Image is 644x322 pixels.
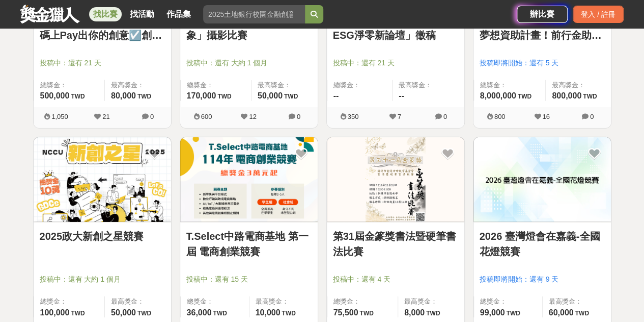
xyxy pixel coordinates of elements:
span: TWD [137,93,151,100]
a: 2026 臺灣燈會在嘉義-全國花燈競賽 [480,229,605,259]
span: 投稿中：還有 21 天 [40,58,165,68]
span: TWD [583,93,597,100]
span: TWD [575,310,589,317]
span: 最高獎金： [256,296,312,307]
span: 10,000 [256,308,281,317]
span: 總獎金： [187,296,243,307]
span: 投稿中：還有 大約 1 個月 [40,274,165,285]
div: 登入 / 註冊 [573,6,624,23]
span: 75,500 [333,308,358,317]
img: Cover Image [327,137,464,222]
a: 找比賽 [89,7,122,21]
input: 2025土地銀行校園金融創意挑戰賽：從你出發 開啟智慧金融新頁 [203,5,305,23]
span: 最高獎金： [258,80,312,90]
span: 最高獎金： [399,80,458,90]
a: T.Select中路電商基地 第一屆 電商創業競賽 [186,229,312,259]
span: 7 [398,113,401,120]
span: 800,000 [552,91,581,100]
span: 總獎金： [480,80,540,90]
span: 總獎金： [333,80,386,90]
span: 最高獎金： [404,296,458,307]
img: Cover Image [473,137,611,222]
span: 0 [590,113,594,120]
span: 總獎金： [187,80,245,90]
span: 80,000 [111,91,136,100]
span: TWD [506,310,520,317]
span: 36,000 [187,308,212,317]
a: 第31屆金篆獎書法暨硬筆書法比賽 [333,229,458,259]
a: 2025政大新創之星競賽 [40,229,165,244]
span: 投稿中：還有 大約 1 個月 [186,58,312,68]
img: Cover Image [34,137,171,222]
a: 找活動 [126,7,158,21]
span: 總獎金： [480,296,536,307]
img: Cover Image [180,137,318,222]
span: 投稿中：還有 21 天 [333,58,458,68]
span: 總獎金： [40,296,98,307]
span: 0 [443,113,447,120]
a: 辦比賽 [517,6,568,23]
span: 170,000 [187,91,216,100]
span: 50,000 [258,91,283,100]
span: 21 [102,113,109,120]
span: 總獎金： [333,296,391,307]
span: 50,000 [111,308,136,317]
span: 總獎金： [40,80,98,90]
span: 16 [542,113,549,120]
span: 12 [249,113,256,120]
span: 最高獎金： [111,296,165,307]
span: 投稿中：還有 15 天 [186,274,312,285]
span: TWD [284,93,298,100]
span: 350 [348,113,359,120]
span: 0 [150,113,154,120]
span: 投稿即將開始：還有 9 天 [480,274,605,285]
span: TWD [426,310,440,317]
span: 600 [201,113,212,120]
span: 最高獎金： [549,296,605,307]
a: 作品集 [162,7,195,21]
span: 最高獎金： [552,80,604,90]
span: -- [399,91,404,100]
span: 500,000 [40,91,70,100]
span: TWD [71,310,85,317]
span: 8,000 [404,308,425,317]
span: 60,000 [549,308,574,317]
span: 投稿中：還有 4 天 [333,274,458,285]
span: 800 [494,113,506,120]
span: TWD [71,93,85,100]
span: TWD [282,310,295,317]
span: TWD [518,93,531,100]
span: 最高獎金： [111,80,165,90]
span: 8,000,000 [480,91,516,100]
span: 投稿即將開始：還有 5 天 [480,58,605,68]
span: 99,000 [480,308,505,317]
span: 1,050 [51,113,68,120]
span: 0 [297,113,300,120]
span: TWD [359,310,373,317]
span: 100,000 [40,308,70,317]
span: TWD [213,310,227,317]
span: TWD [217,93,231,100]
span: -- [333,91,339,100]
span: TWD [137,310,151,317]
